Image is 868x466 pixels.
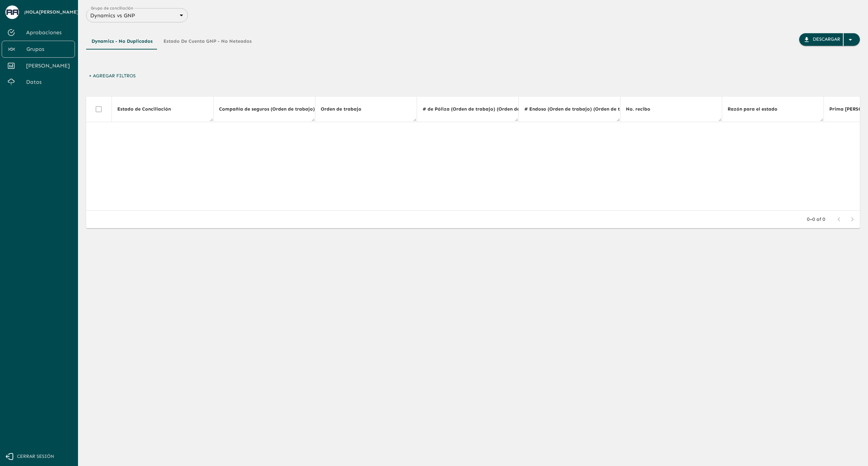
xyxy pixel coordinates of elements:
[26,62,70,70] span: [PERSON_NAME]
[2,24,75,41] a: Aprobaciones
[807,216,825,223] p: 0–0 of 0
[2,58,75,74] a: [PERSON_NAME]
[422,105,550,113] span: # de Póliza (Orden de trabajo) (Orden de trabajo)
[158,33,257,50] button: Estado de Cuenta GNP - No Neteados
[6,9,18,15] img: avatar
[26,78,70,86] span: Datos
[524,105,647,113] span: # Endoso (Orden de trabajo) (Orden de trabajo)
[728,105,786,113] span: Razón para el estado
[219,105,370,113] span: Compañía de seguros (Orden de trabajo) (Orden de trabajo)
[26,45,69,53] span: Grupos
[2,74,75,90] a: Datos
[86,33,158,50] button: Dynamics - No Duplicados
[321,105,370,113] span: Orden de trabajo
[17,452,54,461] span: Cerrar sesión
[799,33,860,46] button: Descargar
[86,70,138,82] button: + Agregar Filtros
[86,33,257,50] div: Tipos de Movimientos
[626,105,659,113] span: No. recibo
[86,11,188,20] div: Dynamics vs GNP
[813,35,840,44] div: Descargar
[26,28,70,37] span: Aprobaciones
[117,105,180,113] span: Estado de Conciliación
[2,41,75,58] a: Grupos
[24,8,80,17] span: ¡Hola [PERSON_NAME] !
[91,5,133,11] label: Grupo de conciliación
